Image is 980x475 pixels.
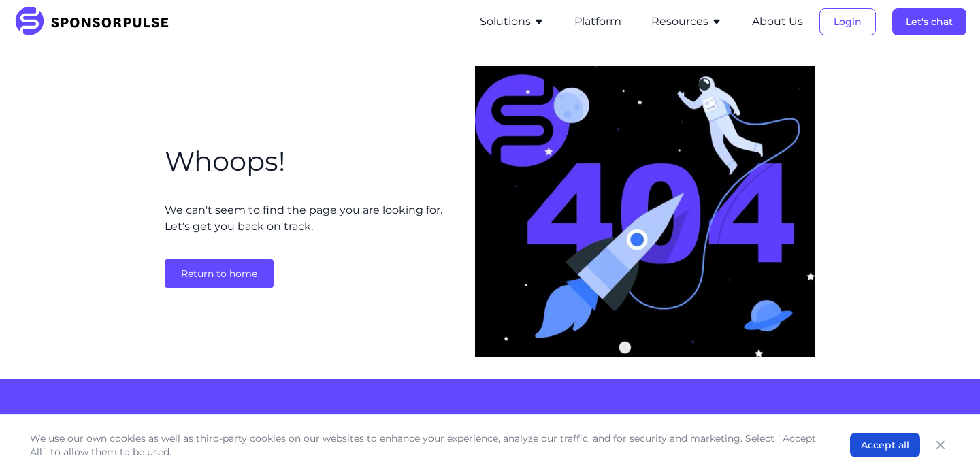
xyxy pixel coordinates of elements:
button: Resources [651,14,722,30]
button: Login [819,8,876,35]
span: Return to home [165,259,274,288]
a: Let's chat [892,16,966,28]
img: 404 [475,66,815,357]
a: Return to home [165,267,274,281]
a: About Us [752,16,803,28]
button: Close [931,436,950,455]
button: Let's chat [892,8,966,35]
span: We can't seem to find the page you are looking for. Let's get you back on track. [165,202,442,235]
a: Platform [574,16,621,28]
p: We use our own cookies as well as third-party cookies on our websites to enhance your experience,... [30,431,823,459]
button: Accept all [850,433,920,457]
button: Solutions [480,14,544,30]
a: Login [819,16,876,28]
button: About Us [752,14,803,30]
button: Platform [574,14,621,30]
h1: Whoops! [165,142,285,180]
img: SponsorPulse [14,7,179,37]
